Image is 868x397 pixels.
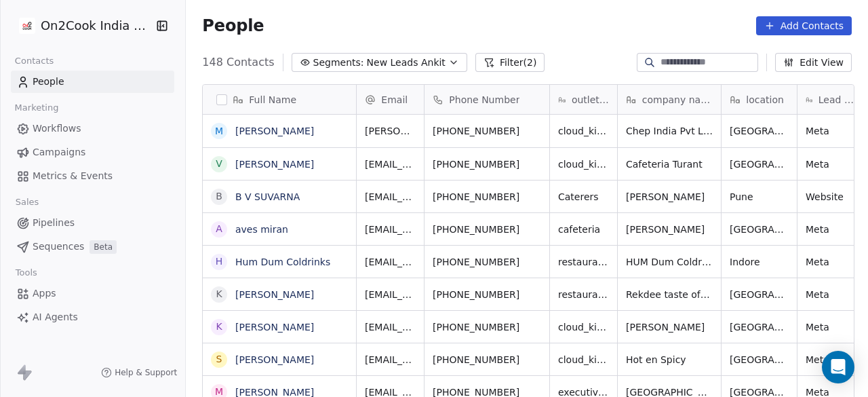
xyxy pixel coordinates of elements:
[90,240,117,254] span: Beta
[775,53,852,72] button: Edit View
[730,320,789,334] span: [GEOGRAPHIC_DATA]
[9,192,45,212] span: Sales
[433,124,541,138] span: [PHONE_NUMBER]
[11,235,174,258] a: SequencesBeta
[365,124,416,138] span: [PERSON_NAME][EMAIL_ADDRESS][DOMAIN_NAME]
[216,320,222,334] div: K
[33,121,81,136] span: Workflows
[216,352,222,366] div: S
[115,367,177,378] span: Help & Support
[572,93,609,107] span: outlet type
[33,286,56,301] span: Apps
[558,223,609,236] span: cafeteria
[216,222,223,236] div: a
[626,353,713,366] span: Hot en Spicy
[558,124,609,138] span: cloud_kitchen
[558,157,609,171] span: cloud_kitchen
[722,85,797,114] div: location
[433,190,541,204] span: [PHONE_NUMBER]
[618,85,721,114] div: company name
[730,353,789,366] span: [GEOGRAPHIC_DATA]
[730,157,789,171] span: [GEOGRAPHIC_DATA]
[19,18,35,34] img: on2cook%20logo-04%20copy.jpg
[746,93,784,107] span: location
[313,56,364,70] span: Segments:
[425,85,549,114] div: Phone Number
[806,288,856,301] span: Meta
[365,353,416,366] span: [EMAIL_ADDRESS][DOMAIN_NAME]
[626,190,713,204] span: [PERSON_NAME]
[9,263,43,283] span: Tools
[433,157,541,171] span: [PHONE_NUMBER]
[33,145,85,159] span: Campaigns
[558,288,609,301] span: restaurants
[9,51,60,71] span: Contacts
[16,14,146,37] button: On2Cook India Pvt. Ltd.
[367,56,446,70] span: New Leads Ankit
[806,320,856,334] span: Meta
[202,54,274,71] span: 148 Contacts
[365,157,416,171] span: [EMAIL_ADDRESS][DOMAIN_NAME]
[33,169,113,183] span: Metrics & Events
[11,306,174,328] a: AI Agents
[433,223,541,236] span: [PHONE_NUMBER]
[235,257,330,267] a: Hum Dum Coldrinks
[365,288,416,301] span: [EMAIL_ADDRESS][DOMAIN_NAME]
[11,165,174,187] a: Metrics & Events
[806,124,856,138] span: Meta
[433,288,541,301] span: [PHONE_NUMBER]
[101,367,177,378] a: Help & Support
[433,255,541,269] span: [PHONE_NUMBER]
[806,353,856,366] span: Meta
[216,254,223,269] div: H
[626,255,713,269] span: HUM Dum Coldrinks
[730,190,789,204] span: Pune
[822,351,854,383] div: Open Intercom Messenger
[235,126,314,136] a: [PERSON_NAME]
[41,17,153,35] span: On2Cook India Pvt. Ltd.
[365,223,416,236] span: [EMAIL_ADDRESS][DOMAIN_NAME]
[626,223,713,236] span: [PERSON_NAME]
[357,85,424,114] div: Email
[558,255,609,269] span: restaurants
[235,289,314,300] a: [PERSON_NAME]
[365,320,416,334] span: [EMAIL_ADDRESS][DOMAIN_NAME]
[730,223,789,236] span: [GEOGRAPHIC_DATA]
[33,240,84,254] span: Sequences
[433,320,541,334] span: [PHONE_NUMBER]
[558,190,609,204] span: Caterers
[550,85,617,114] div: outlet type
[730,288,789,301] span: [GEOGRAPHIC_DATA]
[806,190,856,204] span: Website
[806,223,856,236] span: Meta
[797,85,865,114] div: Lead Source
[365,255,416,269] span: [EMAIL_ADDRESS][DOMAIN_NAME]
[216,189,223,204] div: B
[475,53,545,72] button: Filter(2)
[216,157,223,171] div: V
[756,16,852,35] button: Add Contacts
[433,353,541,366] span: [PHONE_NUMBER]
[249,93,296,107] span: Full Name
[730,124,789,138] span: [GEOGRAPHIC_DATA]
[730,255,789,269] span: Indore
[11,117,174,140] a: Workflows
[203,85,356,114] div: Full Name
[11,71,174,93] a: People
[449,93,519,107] span: Phone Number
[33,75,64,89] span: People
[202,16,264,36] span: People
[216,287,222,301] div: K
[558,320,609,334] span: cloud_kitchen
[11,282,174,305] a: Apps
[235,322,314,333] a: [PERSON_NAME]
[558,353,609,366] span: cloud_kitchen
[381,93,408,107] span: Email
[806,255,856,269] span: Meta
[11,141,174,164] a: Campaigns
[215,124,223,138] div: M
[626,157,713,171] span: Cafeteria Turant
[9,98,64,118] span: Marketing
[365,190,416,204] span: [EMAIL_ADDRESS][DOMAIN_NAME]
[235,159,314,170] a: [PERSON_NAME]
